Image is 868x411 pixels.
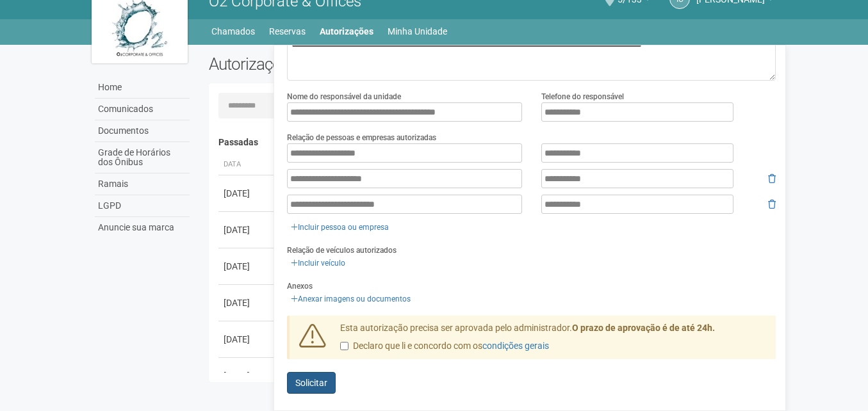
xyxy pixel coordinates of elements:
[95,120,190,142] a: Documentos
[287,280,313,292] label: Anexos
[287,220,393,234] a: Incluir pessoa ou empresa
[269,22,306,40] a: Reservas
[209,54,483,74] h2: Autorizações
[95,99,190,120] a: Comunicados
[95,173,190,195] a: Ramais
[224,260,271,273] div: [DATE]
[287,372,336,394] button: Solicitar
[295,378,327,388] span: Solicitar
[541,91,624,102] label: Telefone do responsável
[224,187,271,200] div: [DATE]
[224,369,271,382] div: [DATE]
[224,296,271,309] div: [DATE]
[320,22,373,40] a: Autorizações
[388,22,447,40] a: Minha Unidade
[218,154,276,175] th: Data
[224,333,271,346] div: [DATE]
[287,256,349,270] a: Incluir veículo
[768,174,776,183] i: Remover
[287,91,401,102] label: Nome do responsável da unidade
[218,138,767,147] h4: Passadas
[768,200,776,209] i: Remover
[95,77,190,99] a: Home
[572,323,715,333] strong: O prazo de aprovação é de até 24h.
[331,322,776,359] div: Esta autorização precisa ser aprovada pelo administrador.
[287,292,414,306] a: Anexar imagens ou documentos
[287,132,436,143] label: Relação de pessoas e empresas autorizadas
[340,342,348,350] input: Declaro que li e concordo com oscondições gerais
[224,223,271,236] div: [DATE]
[95,217,190,238] a: Anuncie sua marca
[211,22,255,40] a: Chamados
[95,142,190,173] a: Grade de Horários dos Ônibus
[95,195,190,217] a: LGPD
[287,245,397,256] label: Relação de veículos autorizados
[340,340,549,353] label: Declaro que li e concordo com os
[482,341,549,351] a: condições gerais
